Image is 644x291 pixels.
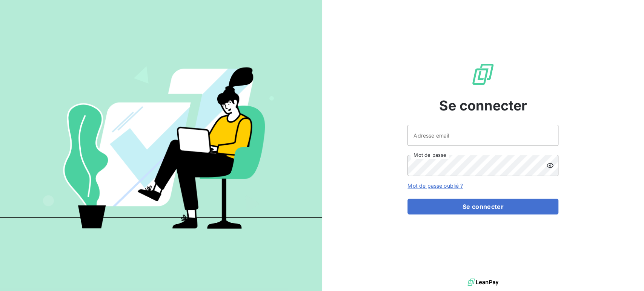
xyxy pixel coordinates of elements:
[467,277,498,288] img: logo
[407,199,558,214] button: Se connecter
[439,95,527,116] span: Se connecter
[471,62,495,86] img: Logo LeanPay
[407,125,558,146] input: placeholder
[407,182,463,189] a: Mot de passe oublié ?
